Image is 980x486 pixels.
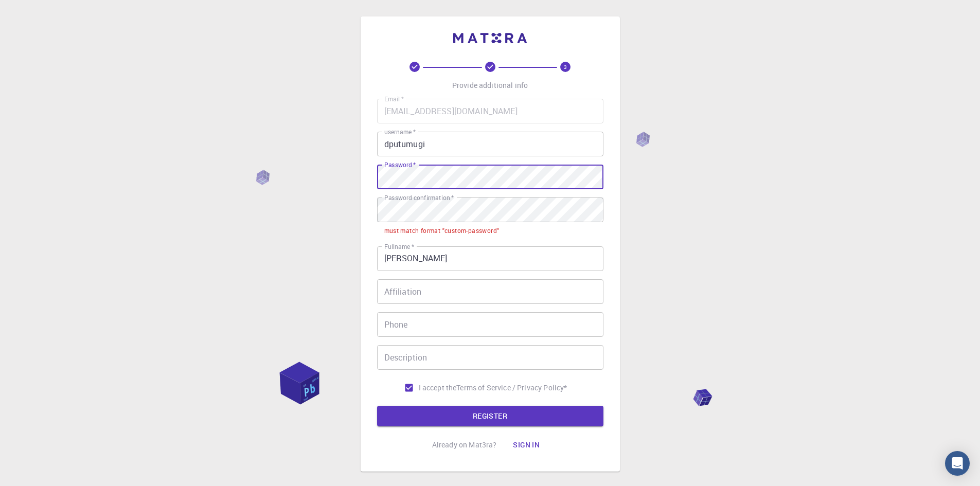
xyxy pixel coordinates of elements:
a: Terms of Service / Privacy Policy* [456,383,567,393]
div: Open Intercom Messenger [945,451,970,476]
p: Terms of Service / Privacy Policy * [456,383,567,393]
button: Sign in [505,435,548,455]
div: must match format "custom-password" [384,226,500,236]
label: Password [384,160,416,169]
span: I accept the [419,383,457,393]
label: Password confirmation [384,193,454,202]
label: Email [384,95,404,103]
p: Provide additional info [452,80,528,91]
button: REGISTER [377,406,603,426]
label: username [384,128,416,136]
label: Fullname [384,242,414,251]
p: Already on Mat3ra? [432,440,497,450]
text: 3 [564,63,567,70]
